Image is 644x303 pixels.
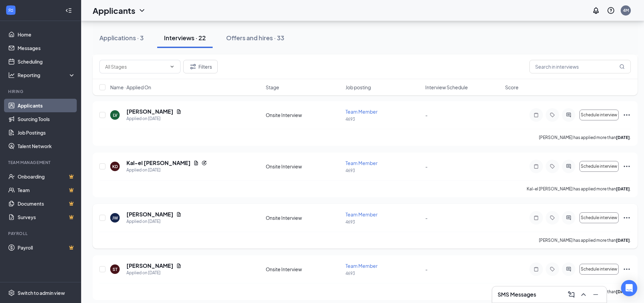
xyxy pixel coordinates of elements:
div: ST [113,266,117,272]
a: Applicants [18,99,75,112]
span: Team Member [345,160,378,166]
p: 4693 [345,219,421,225]
svg: ActiveChat [565,112,573,118]
svg: Document [176,212,182,217]
a: PayrollCrown [18,241,75,254]
div: KD [112,164,118,169]
svg: MagnifyingGlass [619,64,625,69]
svg: ActiveChat [565,266,573,272]
div: JW [112,215,118,221]
button: Schedule interview [579,212,619,223]
span: Schedule interview [581,164,617,169]
div: Interviews · 22 [164,33,206,42]
b: [DATE] [616,135,630,140]
button: ComposeMessage [566,289,577,300]
button: ChevronUp [578,289,589,300]
svg: Reapply [201,160,207,166]
h5: [PERSON_NAME] [126,108,173,115]
svg: Tag [548,215,556,220]
svg: Document [193,160,199,166]
span: Team Member [345,109,378,115]
div: Switch to admin view [18,289,65,296]
svg: ChevronUp [579,290,588,299]
svg: Note [532,215,540,220]
b: [DATE] [616,238,630,243]
span: Schedule interview [581,215,617,220]
span: Score [505,84,519,91]
div: Onsite Interview [266,214,341,221]
div: Applied on [DATE] [126,270,182,276]
div: 4M [623,7,629,13]
svg: Tag [548,266,556,272]
span: Interview Schedule [425,84,468,91]
span: Schedule interview [581,113,617,117]
svg: WorkstreamLogo [7,7,14,14]
a: Messages [18,41,75,55]
div: Applied on [DATE] [126,115,182,122]
span: Team Member [345,263,378,269]
p: [PERSON_NAME] has applied more than . [539,135,631,140]
button: Minimize [590,289,601,300]
span: - [425,215,428,221]
a: Talent Network [18,139,75,153]
div: Onsite Interview [266,112,341,118]
svg: ComposeMessage [567,290,575,299]
input: Search in interviews [529,60,631,73]
p: [PERSON_NAME] has applied more than . [539,237,631,243]
p: Kal-el [PERSON_NAME] has applied more than . [527,186,631,192]
span: Name · Applied On [110,84,151,91]
svg: Document [176,109,182,114]
svg: Minimize [592,290,600,299]
span: - [425,112,428,118]
svg: Ellipses [623,162,631,170]
h5: Kal-el [PERSON_NAME] [126,159,191,167]
svg: Analysis [8,72,15,78]
h3: SMS Messages [498,291,536,298]
svg: Ellipses [623,111,631,119]
p: 4693 [345,168,421,173]
div: Onsite Interview [266,266,341,273]
span: - [425,266,428,272]
div: Applied on [DATE] [126,167,207,173]
h5: [PERSON_NAME] [126,262,173,270]
svg: Notifications [592,6,600,15]
span: Schedule interview [581,267,617,272]
svg: ActiveChat [565,164,573,169]
div: Reporting [18,72,76,78]
h1: Applicants [93,5,135,16]
button: Schedule interview [579,110,619,120]
span: Stage [266,84,279,91]
svg: Note [532,266,540,272]
svg: Note [532,112,540,118]
button: Schedule interview [579,161,619,172]
button: Filter Filters [183,60,218,73]
h5: [PERSON_NAME] [126,211,173,218]
div: Onsite Interview [266,163,341,170]
button: Schedule interview [579,264,619,275]
svg: Tag [548,164,556,169]
div: Applications · 3 [99,33,144,42]
a: Sourcing Tools [18,112,75,126]
div: Applied on [DATE] [126,218,182,225]
svg: Tag [548,112,556,118]
svg: Filter [189,63,197,71]
span: Job posting [345,84,371,91]
div: Hiring [8,89,74,94]
svg: Note [532,164,540,169]
a: Home [18,28,75,41]
div: Offers and hires · 33 [226,33,284,42]
a: SurveysCrown [18,210,75,224]
svg: ChevronDown [138,6,146,15]
span: Team Member [345,211,378,217]
svg: QuestionInfo [607,6,615,15]
div: LV [113,112,117,118]
svg: ChevronDown [169,64,175,69]
div: Team Management [8,160,74,165]
svg: Collapse [65,7,72,14]
a: Job Postings [18,126,75,139]
input: All Stages [105,63,167,70]
a: OnboardingCrown [18,170,75,183]
svg: Document [176,263,182,269]
svg: ActiveChat [565,215,573,220]
a: TeamCrown [18,183,75,197]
